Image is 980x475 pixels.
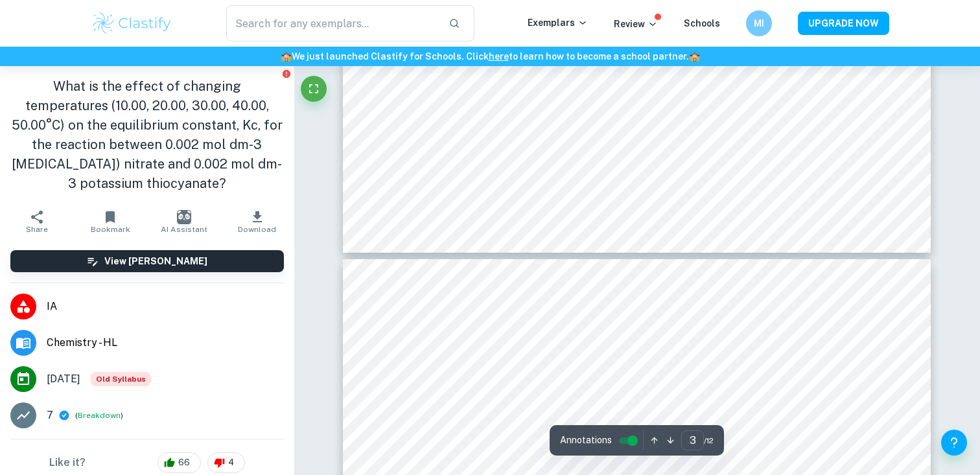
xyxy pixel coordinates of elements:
span: 66 [171,456,197,469]
img: AI Assistant [177,210,191,224]
span: Download [238,225,276,234]
h6: MI [752,16,767,30]
button: Breakdown [78,410,121,421]
span: AI Assistant [161,225,207,234]
img: Clastify logo [91,10,173,36]
button: Fullscreen [301,76,327,102]
h6: Like it? [49,455,86,470]
span: 🏫 [689,51,700,62]
input: Search for any exemplars... [226,5,438,41]
span: Share [26,225,48,234]
p: Exemplars [528,16,588,30]
button: Report issue [282,69,292,78]
button: Help and Feedback [941,430,967,456]
span: / 12 [704,435,714,446]
div: Starting from the May 2025 session, the Chemistry IA requirements have changed. It's OK to refer ... [91,372,151,386]
h1: What is the effect of changing temperatures (10.00, 20.00, 30.00, 40.00, 50.00°C) on the equilibr... [10,76,284,193]
div: 66 [157,452,201,473]
span: Chemistry - HL [47,335,284,351]
button: UPGRADE NOW [798,12,889,35]
span: Bookmark [91,225,130,234]
span: [DATE] [47,371,80,387]
button: AI Assistant [147,203,220,240]
span: ( ) [75,410,123,422]
span: 🏫 [281,51,292,62]
p: Review [614,17,658,31]
button: MI [746,10,772,36]
span: Old Syllabus [91,372,151,386]
span: IA [47,299,284,314]
span: Annotations [560,434,612,447]
a: Schools [684,18,720,29]
div: 4 [207,452,245,473]
a: here [489,51,509,62]
p: 7 [47,408,53,423]
button: Download [220,203,294,240]
h6: View [PERSON_NAME] [104,254,207,268]
button: View [PERSON_NAME] [10,250,284,272]
span: 4 [221,456,241,469]
h6: We just launched Clastify for Schools. Click to learn how to become a school partner. [3,49,977,64]
button: Bookmark [73,203,146,240]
